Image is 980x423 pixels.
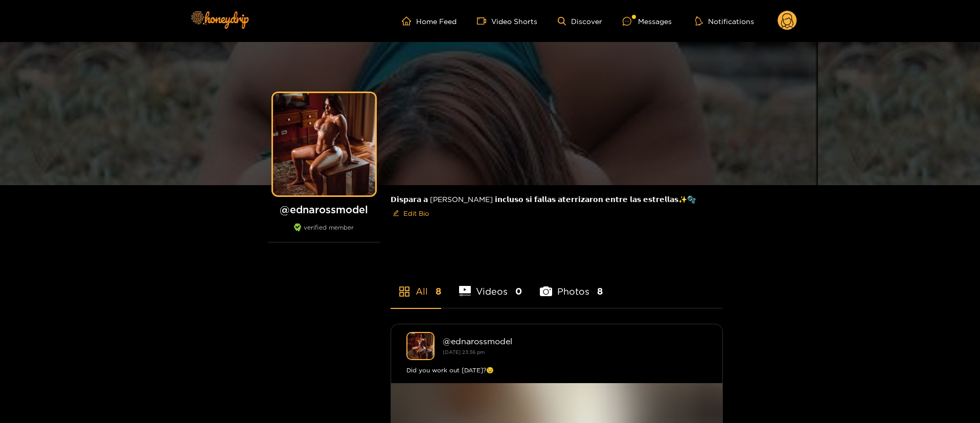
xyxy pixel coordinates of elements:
[443,337,707,346] div: @ ednarossmodel
[402,16,416,26] span: home
[692,16,757,26] button: Notifications
[393,210,399,217] span: edit
[623,15,672,27] div: Messages
[402,16,457,26] a: Home Feed
[406,365,707,375] div: Did you work out [DATE]?😉
[391,205,431,221] button: editEdit Bio
[443,349,485,355] small: [DATE] 23:36 pm
[268,224,380,242] div: verified member
[515,285,522,298] span: 0
[403,208,429,218] span: Edit Bio
[477,16,537,26] a: Video Shorts
[558,17,602,26] a: Discover
[477,16,491,26] span: video-camera
[597,285,603,298] span: 8
[436,285,441,298] span: 8
[459,262,522,308] li: Videos
[406,332,435,360] img: ednarossmodel
[540,262,603,308] li: Photos
[268,203,380,216] h1: @ ednarossmodel
[391,262,441,308] li: All
[391,185,723,230] div: 𝗗𝗶𝘀𝗽𝗮𝗿𝗮 𝗮 [PERSON_NAME] 𝗶𝗻𝗰𝗹𝘂𝘀𝗼 𝘀𝗶 𝗳𝗮𝗹𝗹𝗮𝘀 𝗮𝘁𝗲𝗿𝗿𝗶𝘇𝗮𝗿𝗼𝗻 𝗲𝗻𝘁𝗿𝗲 𝗹𝗮𝘀 𝗲𝘀𝘁𝗿𝗲𝗹𝗹𝗮𝘀✨🫧
[398,285,411,298] span: appstore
